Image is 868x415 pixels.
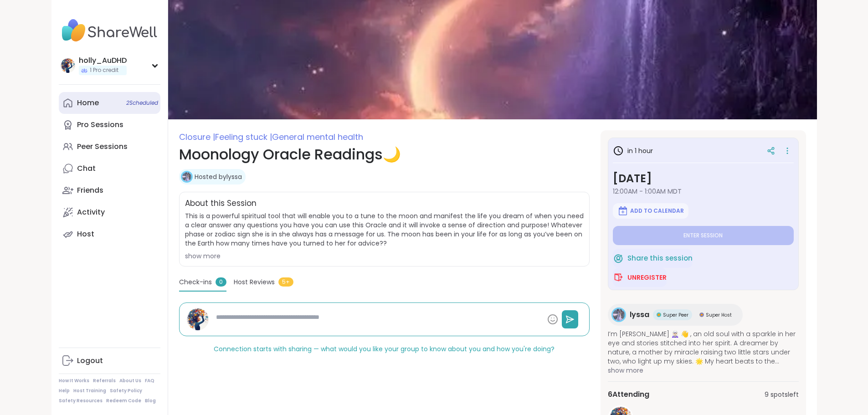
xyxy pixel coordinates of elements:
span: 0 [216,277,226,287]
h3: in 1 hour [613,145,653,156]
a: Blog [145,398,156,404]
span: Share this session [627,253,693,264]
div: Activity [77,207,105,217]
div: show more [185,251,584,261]
button: Add to Calendar [613,203,688,219]
span: General mental health [272,131,363,143]
span: Super Host [706,312,732,318]
img: lyssa [613,309,625,321]
a: Redeem Code [106,398,141,404]
a: Safety Policy [110,388,142,394]
a: Pro Sessions [59,114,160,136]
h2: About this Session [185,198,257,210]
div: Peer Sessions [77,142,128,152]
a: Safety Resources [59,398,103,404]
a: Peer Sessions [59,136,160,158]
a: Home2Scheduled [59,92,160,114]
span: Host Reviews [234,277,275,287]
span: Connection starts with sharing — what would you like your group to know about you and how you're ... [214,344,555,354]
img: Super Peer [657,313,661,317]
h1: Moonology Oracle Readings🌙 [179,143,590,165]
a: Chat [59,158,160,179]
a: Hosted bylyssa [195,172,242,181]
a: Friends [59,179,160,201]
div: Logout [77,356,103,366]
a: FAQ [145,378,154,384]
img: ShareWell Logomark [617,205,628,216]
div: Pro Sessions [77,120,123,130]
a: How It Works [59,378,89,384]
span: This is a powerful spiritual tool that will enable you to a tune to the moon and manifest the lif... [185,211,584,248]
a: Host [59,223,160,245]
h3: [DATE] [613,170,794,187]
div: Home [77,98,99,108]
span: Super Peer [663,312,688,318]
span: Unregister [627,273,667,282]
img: holly_AuDHD [187,308,209,330]
img: holly_AuDHD [61,58,75,73]
span: Closure | [179,131,215,143]
img: ShareWell Logomark [613,253,624,264]
span: Add to Calendar [630,207,684,215]
button: Unregister [613,268,667,287]
span: Enter session [683,232,723,239]
span: 9 spots left [765,390,799,400]
span: Check-ins [179,277,212,287]
a: Activity [59,201,160,223]
div: Friends [77,185,103,195]
span: 12:00AM - 1:00AM MDT [613,187,794,196]
div: Host [77,229,94,239]
a: Host Training [73,388,106,394]
span: 5+ [278,277,293,287]
a: Help [59,388,70,394]
button: Enter session [613,226,794,245]
div: holly_AuDHD [79,56,127,66]
img: ShareWell Logomark [613,272,624,283]
a: Logout [59,350,160,372]
span: 1 Pro credit [90,67,118,74]
span: 6 Attending [608,389,649,400]
img: Super Host [699,313,704,317]
span: lyssa [630,309,649,320]
span: show more [608,366,799,375]
a: About Us [119,378,141,384]
span: I’m [PERSON_NAME] 🧝🏻‍♀️ 👋 , an old soul with a sparkle in her eye and stories stitched into her s... [608,329,799,366]
a: Referrals [93,378,116,384]
div: Chat [77,164,96,174]
button: Share this session [613,249,693,268]
a: lyssalyssaSuper PeerSuper PeerSuper HostSuper Host [608,304,743,326]
span: 2 Scheduled [126,99,158,107]
img: lyssa [182,172,191,181]
span: Feeling stuck | [215,131,272,143]
img: ShareWell Nav Logo [59,15,160,46]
